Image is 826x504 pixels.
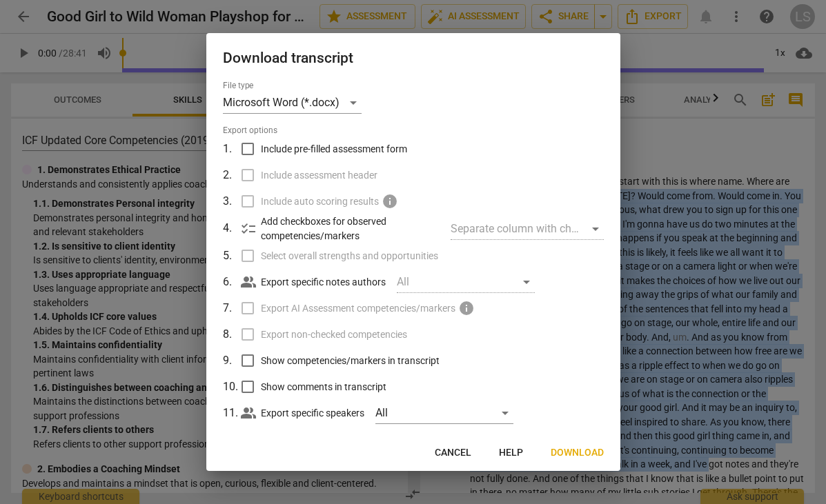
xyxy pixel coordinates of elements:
[261,380,386,394] span: Show comments in transcript
[397,271,535,293] div: All
[261,327,407,342] span: Export non-checked competencies
[223,188,241,214] td: 3 .
[424,441,482,465] button: Cancel
[223,125,604,137] span: Export options
[261,214,440,243] p: Add checkboxes for observed competencies/markers
[261,354,440,368] span: Show competencies/markers in transcript
[223,214,241,243] td: 4 .
[223,347,241,374] td: 9 .
[451,218,603,240] div: Separate column with check marks
[223,269,241,295] td: 6 .
[223,50,604,67] h2: Download transcript
[223,81,253,90] label: File type
[540,441,615,465] button: Download
[261,194,379,209] span: Include auto scoring results
[240,405,257,421] span: people_alt
[223,243,241,269] td: 5 .
[261,275,386,290] p: Export specific notes authors
[488,441,534,465] button: Help
[261,406,364,421] p: Export specific speakers
[223,400,241,426] td: 11 .
[261,142,407,157] span: Include pre-filled assessment form
[435,446,471,460] span: Cancel
[382,193,398,210] span: Upgrade to Teams/Academy plan to implement
[240,274,257,290] span: people_alt
[551,446,604,460] span: Download
[223,321,241,347] td: 8 .
[223,136,241,162] td: 1 .
[223,92,362,114] div: Microsoft Word (*.docx)
[261,301,455,316] span: Export AI Assessment competencies/markers
[261,249,438,263] span: Select overall strengths and opportunities
[458,300,475,316] span: Purchase a subscription to enable
[261,168,377,183] span: Include assessment header
[223,374,241,400] td: 10 .
[240,221,257,237] span: checklist
[223,162,241,188] td: 2 .
[375,402,513,424] div: All
[223,295,241,321] td: 7 .
[499,446,523,460] span: Help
